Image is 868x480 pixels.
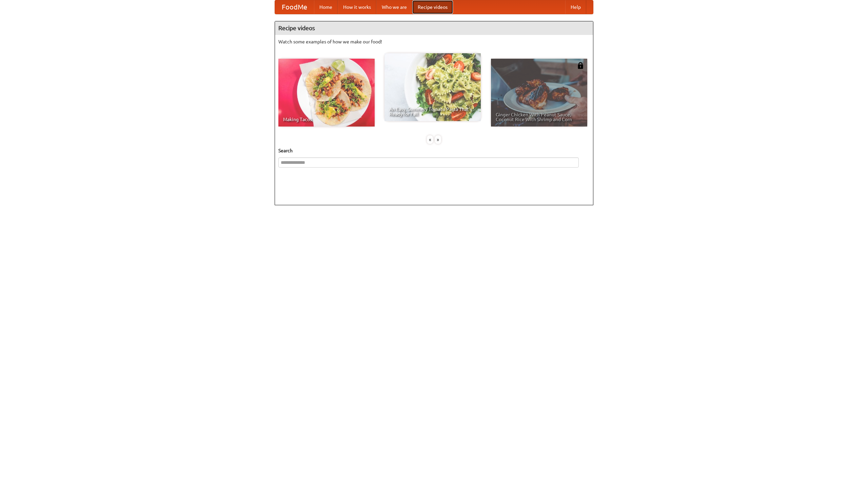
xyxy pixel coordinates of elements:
a: Making Tacos [278,59,375,127]
a: FoodMe [275,0,314,14]
a: An Easy, Summery Tomato Pasta That's Ready for Fall [384,53,481,121]
span: An Easy, Summery Tomato Pasta That's Ready for Fall [389,107,476,116]
img: 483408.png [577,62,584,69]
span: Making Tacos [283,117,370,122]
a: Help [565,0,586,14]
div: » [435,135,441,144]
h5: Search [278,147,590,154]
a: Home [314,0,338,14]
p: Watch some examples of how we make our food! [278,38,590,45]
a: Who we are [376,0,412,14]
div: « [427,135,433,144]
h4: Recipe videos [275,21,593,35]
a: Recipe videos [412,0,453,14]
a: How it works [338,0,376,14]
